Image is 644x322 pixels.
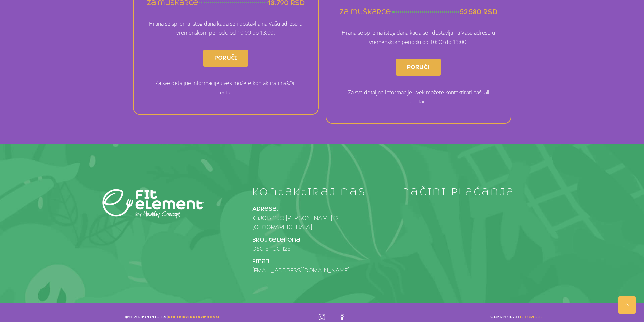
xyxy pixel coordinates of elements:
p: sajt kreirao [402,314,542,320]
a: Poruči [203,50,248,67]
h4: kontaktiraj nas [252,187,392,197]
p: Knjeginje [PERSON_NAME] 12, [GEOGRAPHIC_DATA] [252,204,392,232]
p: Hrana se sprema istog dana kada se i dostavlja na Vašu adresu u vremenskom periodu od 10:00 do 13... [147,19,305,38]
a: politika privatnosti [168,315,220,319]
p: Za sve detaljne informacije uvek možete kontaktirati naš . [340,88,497,106]
p: ©2021 fit element | [102,314,242,320]
span: za muškarce [340,8,391,16]
strong: Adresa: [252,205,278,213]
a: TecUrban [519,315,542,319]
span: Poruči [407,62,430,73]
strong: Email [252,258,271,265]
span: Poruči [214,53,237,64]
strong: Broj telefona [252,236,300,243]
h4: načini plaćanja [402,187,542,197]
a: 060 51 00 125 [252,245,291,252]
a: [EMAIL_ADDRESS][DOMAIN_NAME] [252,267,349,274]
span: 52.580 rsd [460,8,497,16]
p: Za sve detaljne informacije uvek možete kontaktirati naš . [147,79,305,97]
a: Poruči [396,59,441,76]
p: Hrana se sprema istog dana kada se i dostavlja na Vašu adresu u vremenskom periodu od 10:00 do 13... [340,28,497,47]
